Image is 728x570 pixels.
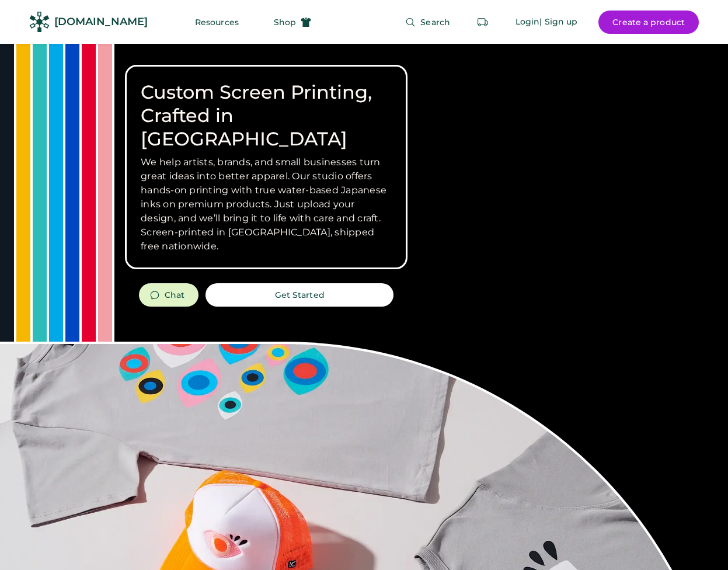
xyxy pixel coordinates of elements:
[539,16,577,28] div: | Sign up
[515,16,540,28] div: Login
[54,15,148,29] div: [DOMAIN_NAME]
[29,12,50,32] img: Rendered Logo - Screens
[141,81,392,151] h1: Custom Screen Printing, Crafted in [GEOGRAPHIC_DATA]
[391,11,464,34] button: Search
[181,11,253,34] button: Resources
[420,18,450,26] span: Search
[598,11,699,34] button: Create a product
[260,11,325,34] button: Shop
[139,283,198,307] button: Chat
[205,283,393,307] button: Get Started
[274,18,296,26] span: Shop
[141,155,392,253] h3: We help artists, brands, and small businesses turn great ideas into better apparel. Our studio of...
[471,11,494,34] button: Retrieve an order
